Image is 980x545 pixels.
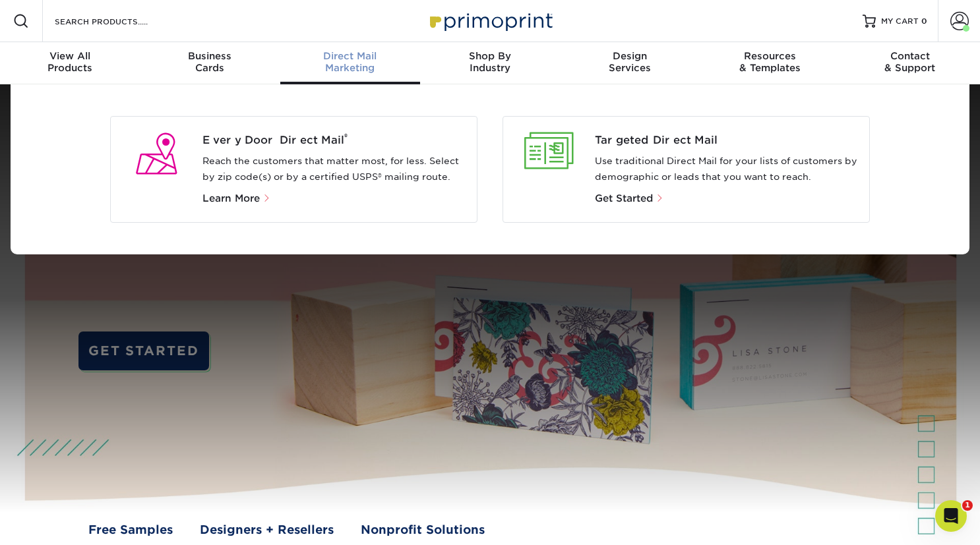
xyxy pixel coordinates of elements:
[595,194,664,204] a: Get Started
[420,50,560,62] span: Shop By
[420,50,560,74] div: Industry
[595,192,653,204] span: Get Started
[88,521,173,539] a: Free Samples
[140,42,280,84] a: BusinessCards
[3,505,112,540] iframe: Google Customer Reviews
[840,42,980,84] a: Contact& Support
[140,50,280,62] span: Business
[202,194,276,204] a: Learn More
[935,500,967,532] iframe: Intercom live chat
[140,50,280,74] div: Cards
[200,521,334,539] a: Designers + Resellers
[424,7,556,35] img: Primoprint
[700,42,840,84] a: Resources& Templates
[202,132,467,148] a: Every Door Direct Mail®
[202,132,467,148] span: Every Door Direct Mail
[962,500,973,511] span: 1
[840,50,980,74] div: & Support
[202,154,467,185] p: Reach the customers that matter most, for less. Select by zip code(s) or by a certified USPS® mai...
[53,13,182,29] input: SEARCH PRODUCTS.....
[420,42,560,84] a: Shop ByIndustry
[700,50,840,62] span: Resources
[700,50,840,74] div: & Templates
[560,42,700,84] a: DesignServices
[840,50,980,62] span: Contact
[280,42,420,84] a: Direct MailMarketing
[595,154,859,185] p: Use traditional Direct Mail for your lists of customers by demographic or leads that you want to ...
[202,192,260,204] span: Learn More
[921,16,927,26] span: 0
[361,521,485,539] a: Nonprofit Solutions
[344,132,348,142] sup: ®
[881,16,919,27] span: MY CART
[560,50,700,62] span: Design
[595,132,859,148] a: Targeted Direct Mail
[560,50,700,74] div: Services
[280,50,420,62] span: Direct Mail
[280,50,420,74] div: Marketing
